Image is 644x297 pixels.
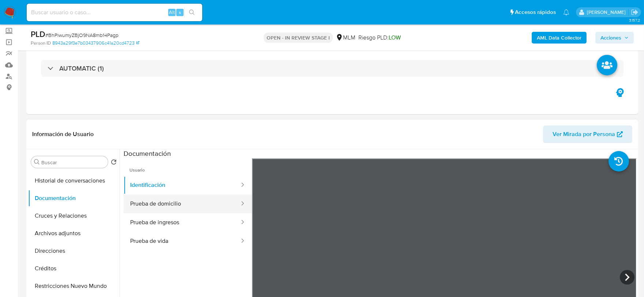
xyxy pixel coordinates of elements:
span: s [179,9,181,16]
div: AUTOMATIC (1) [41,60,624,77]
button: Direcciones [28,242,120,260]
button: Documentación [28,189,120,207]
div: MLM [336,34,355,42]
b: AML Data Collector [537,32,581,44]
span: Accesos rápidos [515,8,556,16]
button: Volver al orden por defecto [111,159,117,167]
input: Buscar usuario o caso... [27,8,202,17]
button: Créditos [28,260,120,277]
span: 3.157.2 [629,17,640,23]
span: Acciones [600,32,621,44]
input: Buscar [41,159,105,166]
button: Historial de conversaciones [28,172,120,189]
a: Notificaciones [563,9,569,15]
button: Ver Mirada por Persona [543,125,632,143]
h1: Información de Usuario [32,131,94,138]
b: Person ID [31,40,51,46]
button: Restricciones Nuevo Mundo [28,277,120,295]
p: OPEN - IN REVIEW STAGE I [264,33,333,43]
button: Acciones [595,32,634,44]
span: Alt [169,9,175,16]
span: Riesgo PLD: [358,34,401,42]
span: LOW [389,33,401,42]
a: Salir [631,8,639,16]
button: Cruces y Relaciones [28,207,120,225]
span: # BhPiwumyZBjO9NA8mb14Pagp [45,31,118,39]
button: AML Data Collector [532,32,587,44]
p: dalia.goicochea@mercadolibre.com.mx [587,9,628,16]
button: Buscar [34,159,40,165]
b: PLD [31,28,45,40]
a: 8943a29f3e7b03437906c41a20cd4723 [52,40,139,46]
button: Archivos adjuntos [28,225,120,242]
button: search-icon [184,7,199,18]
h3: AUTOMATIC (1) [59,64,104,72]
span: Ver Mirada por Persona [553,125,615,143]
